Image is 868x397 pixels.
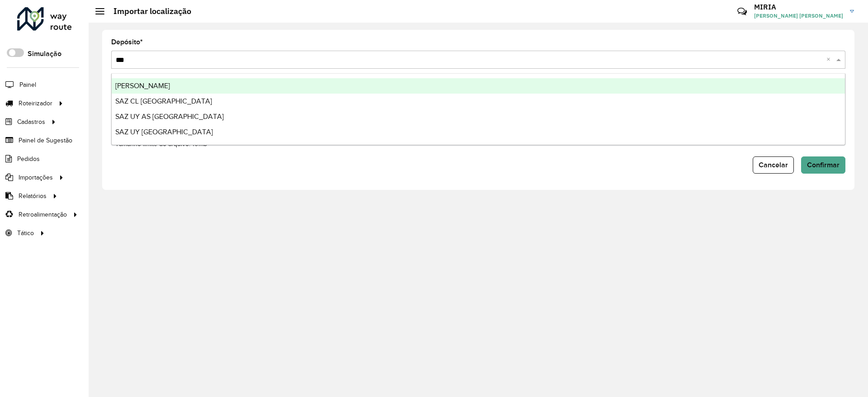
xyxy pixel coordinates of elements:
span: SAZ UY AS [GEOGRAPHIC_DATA] [115,113,224,120]
a: Contato Rápido [732,2,752,21]
button: Confirmar [801,156,845,174]
label: Depósito [111,37,143,47]
span: [PERSON_NAME] [115,82,170,90]
span: Relatórios [19,191,47,201]
button: Cancelar [753,156,794,174]
span: Roteirizador [19,99,52,108]
span: Pedidos [17,154,40,164]
h3: MIRIA [754,3,843,11]
span: Importações [19,173,53,182]
span: Confirmar [807,161,840,169]
span: Tático [17,228,34,238]
label: Simulação [28,48,61,59]
ng-dropdown-panel: Options list [111,73,845,145]
span: Painel [19,80,36,90]
span: Clear all [826,54,834,65]
span: Cadastros [17,117,45,127]
h2: Importar localização [104,6,191,16]
span: Painel de Sugestão [19,136,72,145]
span: Retroalimentação [19,210,67,219]
span: Cancelar [759,161,788,169]
span: [PERSON_NAME] [PERSON_NAME] [754,12,843,20]
span: SAZ UY [GEOGRAPHIC_DATA] [115,128,213,136]
span: SAZ CL [GEOGRAPHIC_DATA] [115,97,212,105]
